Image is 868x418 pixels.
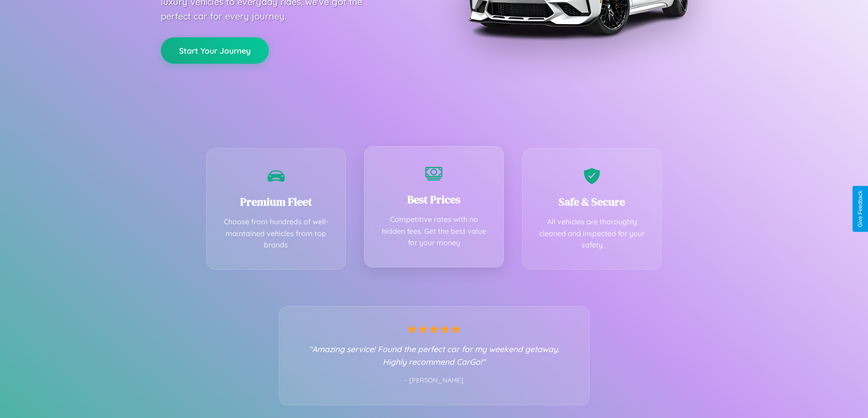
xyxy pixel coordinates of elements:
button: Start Your Journey [161,37,269,64]
p: "Amazing service! Found the perfect car for my weekend getaway. Highly recommend CarGo!" [298,342,571,368]
h3: Safe & Secure [536,194,648,209]
p: Choose from hundreds of well-maintained vehicles from top brands [221,216,332,251]
p: - [PERSON_NAME] [298,375,571,387]
p: All vehicles are thoroughly cleaned and inspected for your safety [536,216,648,251]
p: Competitive rates with no hidden fees. Get the best value for your money [378,214,490,249]
h3: Premium Fleet [221,194,332,209]
div: Give Feedback [857,191,863,227]
h3: Best Prices [378,192,490,207]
